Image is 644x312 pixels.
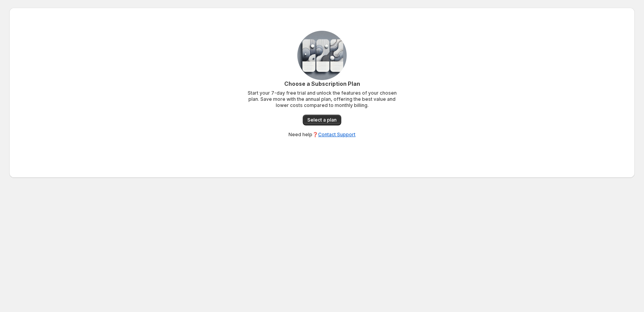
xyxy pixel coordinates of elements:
a: Select a plan [303,115,341,125]
p: Choose a Subscription Plan [245,80,399,88]
p: Need help❓ [288,132,356,138]
span: Select a plan [307,117,337,123]
p: Start your 7-day free trial and unlock the features of your chosen plan. Save more with the annua... [245,90,399,108]
a: Contact Support [318,132,356,137]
